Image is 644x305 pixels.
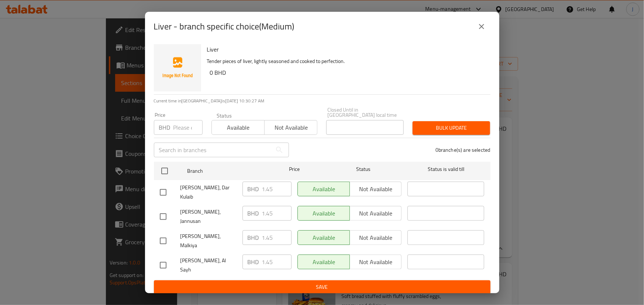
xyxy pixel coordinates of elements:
p: BHD [248,185,259,193]
button: Available [211,120,265,135]
input: Please enter price [173,120,203,135]
input: Please enter price [262,182,292,196]
h6: Liver [207,44,485,55]
p: BHD [248,209,259,218]
p: 0 branche(s) are selected [435,146,490,154]
span: [PERSON_NAME], Malkiya [180,232,237,250]
span: Available [215,122,262,133]
span: [PERSON_NAME], Jannusan [180,207,237,226]
input: Please enter price [262,255,292,269]
span: [PERSON_NAME], Dar Kulaib [180,183,237,201]
p: Current time in [GEOGRAPHIC_DATA] is [DATE] 10:30:27 AM [154,98,490,104]
input: Please enter price [262,206,292,221]
span: Save [160,283,485,292]
p: BHD [248,233,259,242]
input: Please enter price [262,230,292,245]
input: Search in branches [154,143,272,157]
p: BHD [159,123,171,132]
p: Tender pieces of liver, lightly seasoned and cooked to perfection. [207,57,485,66]
img: Liver [154,44,201,91]
p: BHD [248,257,259,266]
button: Bulk update [413,121,490,135]
span: Status is valid till [407,165,484,174]
h2: Liver - branch specific choice(Medium) [154,21,295,32]
h6: 0 BHD [210,67,485,78]
span: Status [325,165,402,174]
span: Price [270,165,319,174]
button: Save [154,280,490,294]
span: [PERSON_NAME], Al Sayh [180,256,237,274]
span: Bulk update [419,123,484,133]
span: Not available [268,122,314,133]
button: close [473,18,490,35]
button: Not available [264,120,317,135]
span: Branch [187,166,264,176]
